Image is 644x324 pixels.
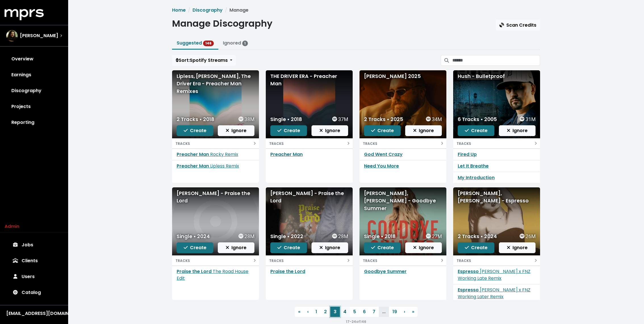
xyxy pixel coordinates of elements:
[5,11,44,18] a: mprs logo
[457,258,471,263] small: TRACKS
[177,268,248,281] a: Praise the Lord The Road House Edit
[172,18,272,29] h1: Manage Discography
[266,138,353,149] button: TRACKS
[426,116,442,123] div: 34M
[458,174,495,181] a: My Introduction
[269,258,284,263] small: TRACKS
[369,307,379,317] a: 7
[5,310,64,317] button: [EMAIL_ADDRESS][DOMAIN_NAME]
[371,244,394,251] span: Create
[270,233,303,240] div: Single • 2022
[277,127,300,134] span: Create
[405,242,442,253] button: Ignore
[359,138,446,149] button: TRACKS
[458,233,497,240] div: 2 Tracks • 2024
[311,125,348,136] button: Ignore
[172,55,236,66] button: Sort:Spotify Streams
[364,163,399,169] a: Need You More
[210,151,238,158] span: Rocky Remix
[177,163,239,169] a: Preacher Man Lipless Remix
[270,190,348,205] div: [PERSON_NAME] - Praise the Lord
[458,151,477,158] a: Fired Up
[346,319,366,324] small: 17 - 24 of 146
[5,253,64,269] a: Clients
[319,127,340,134] span: Ignore
[311,242,348,253] button: Ignore
[321,307,330,317] a: 2
[193,7,223,13] a: Discography
[520,116,536,123] div: 31M
[5,269,64,285] a: Users
[20,32,58,39] span: [PERSON_NAME]
[371,127,394,134] span: Create
[458,268,530,281] a: Espresso [PERSON_NAME] x FNZ Working Late Remix
[270,116,302,123] div: Single • 2018
[172,7,186,13] a: Home
[270,125,307,136] button: Create
[5,51,64,67] a: Overview
[177,40,214,46] a: Suggested 146
[364,242,401,253] button: Create
[332,116,348,123] div: 37M
[453,138,540,149] button: TRACKS
[364,190,442,212] div: [PERSON_NAME], [PERSON_NAME] - Goodbye Summer
[6,30,18,41] img: The selected account / producer
[364,233,396,240] div: Single • 2018
[6,310,62,317] div: [EMAIL_ADDRESS][DOMAIN_NAME]
[363,141,377,146] small: TRACKS
[458,287,530,300] a: Espresso [PERSON_NAME] x FNZ Working Later Remix
[458,163,489,169] a: Let It Breathe
[507,127,528,134] span: Ignore
[458,125,494,136] button: Create
[270,242,307,253] button: Create
[184,127,206,134] span: Create
[218,242,254,253] button: Ignore
[312,307,321,317] a: 1
[226,127,246,134] span: Ignore
[239,116,254,123] div: 38M
[270,268,305,275] a: Praise the Lord
[458,116,497,123] div: 6 Tracks • 2005
[412,308,414,315] span: »
[223,40,248,46] a: Ignored 1
[405,125,442,136] button: Ignore
[177,233,210,240] div: Single • 2024
[177,242,213,253] button: Create
[458,242,494,253] button: Create
[458,287,530,300] span: [PERSON_NAME] x FNZ Working Later Remix
[175,258,190,263] small: TRACKS
[218,125,254,136] button: Ignore
[210,163,239,169] span: Lipless Remix
[177,151,238,158] a: Preacher Man Rocky Remix
[172,7,540,14] nav: breadcrumb
[496,20,540,31] button: Scan Credits
[177,116,214,123] div: 2 Tracks • 2018
[499,242,536,253] button: Ignore
[413,244,434,251] span: Ignore
[5,99,64,115] a: Projects
[458,73,536,80] div: Hush - Bulletproof
[176,57,228,63] span: Sort: Spotify Streams
[266,255,353,266] button: TRACKS
[298,308,300,315] span: «
[5,83,64,99] a: Discography
[499,22,536,28] span: Scan Credits
[364,125,401,136] button: Create
[457,141,471,146] small: TRACKS
[465,244,488,251] span: Create
[177,268,248,281] span: The Road House Edit
[5,237,64,253] a: Jobs
[359,255,446,266] button: TRACKS
[239,233,254,240] div: 28M
[175,141,190,146] small: TRACKS
[172,255,259,266] button: TRACKS
[172,138,259,149] button: TRACKS
[413,127,434,134] span: Ignore
[5,285,64,300] a: Catalog
[5,115,64,130] a: Reporting
[364,73,442,80] div: [PERSON_NAME] 2025
[389,307,400,317] a: 19
[404,308,405,315] span: ›
[499,125,536,136] button: Ignore
[319,244,340,251] span: Ignore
